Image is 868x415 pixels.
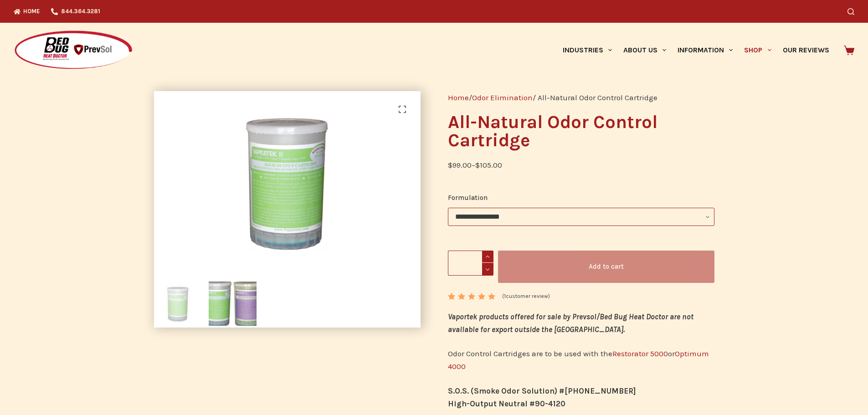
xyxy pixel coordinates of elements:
[475,160,502,169] bdi: 105.00
[448,160,472,169] bdi: 99.00
[504,293,506,299] span: 1
[448,312,693,334] strong: Vaportek products offered for sale by Prevsol/Bed Bug Heat Doctor are not available for export ou...
[557,23,617,77] a: Industries
[739,23,777,77] a: Shop
[448,293,497,300] div: Rated 5.00 out of 5
[448,91,714,104] nav: Breadcrumb
[617,23,672,77] a: About Us
[154,280,202,328] img: All-Natural Odor Control Cartridge
[448,293,497,342] span: Rated out of 5 based on customer rating
[209,280,257,328] img: Odor Elimination Cartridges in Neutral and Smoke Odor Solution Scents
[475,160,480,169] span: $
[448,192,714,204] label: Formulation
[472,93,533,102] a: Odor Elimination
[612,349,668,358] a: Restorator 5000
[154,91,421,273] img: All-Natural Odor Control Cartridge
[557,23,835,77] nav: Primary
[448,93,469,102] a: Home
[672,23,739,77] a: Information
[448,347,714,373] p: Odor Control Cartridges are to be used with the or
[847,8,854,15] button: Search
[448,113,714,149] h1: All-Natural Odor Control Cartridge
[502,292,550,301] a: (1customer review)
[448,386,636,395] strong: S.O.S. (Smoke Odor Solution) #[PHONE_NUMBER]
[154,176,421,185] a: All-Natural Odor Control Cartridge
[448,251,493,276] input: Product quantity
[777,23,835,77] a: Our Reviews
[448,293,454,307] span: 1
[14,30,133,71] img: Prevsol/Bed Bug Heat Doctor
[448,160,452,169] span: $
[498,251,714,283] button: Add to cart
[448,159,714,171] p: –
[393,100,411,118] a: View full-screen image gallery
[448,399,565,408] strong: High-Output Neutral #90-4120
